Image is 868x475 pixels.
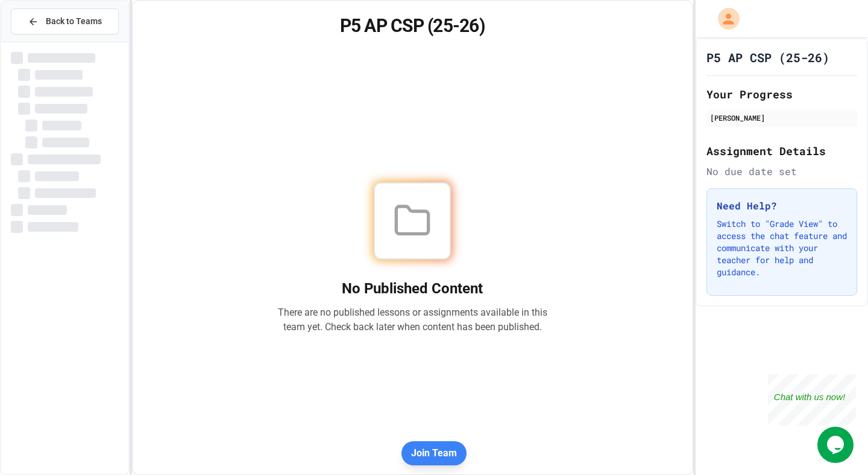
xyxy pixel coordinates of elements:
[11,8,119,34] button: Back to Teams
[768,374,856,426] iframe: chat widget
[277,279,547,298] h2: No Published Content
[706,49,829,66] h1: P5 AP CSP (25-26)
[717,199,847,213] h3: Need Help?
[277,305,547,334] p: There are no published lessons or assignments available in this team yet. Check back later when c...
[401,441,467,465] button: Join Team
[706,142,857,159] h2: Assignment Details
[717,218,847,278] p: Switch to "Grade View" to access the chat feature and communicate with your teacher for help and ...
[147,15,678,37] h1: P5 AP CSP (25-26)
[46,15,102,28] span: Back to Teams
[710,112,854,123] div: [PERSON_NAME]
[706,164,857,179] div: No due date set
[705,5,743,33] div: My Account
[706,86,857,103] h2: Your Progress
[817,427,856,463] iframe: chat widget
